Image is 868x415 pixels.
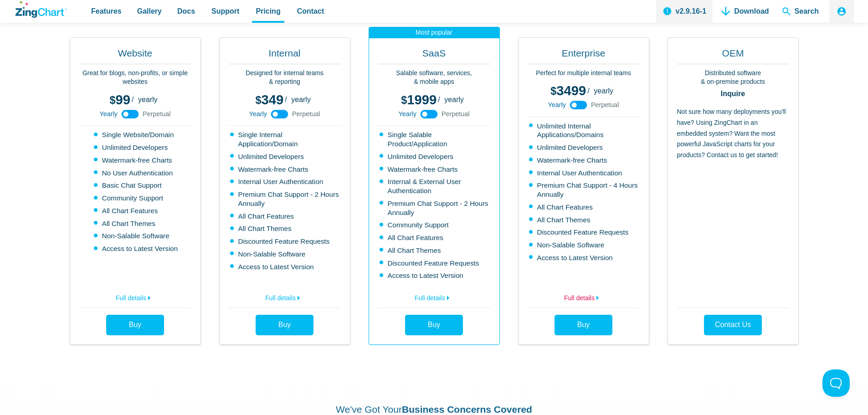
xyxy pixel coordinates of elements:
[378,47,490,64] h2: SaaS
[292,111,320,117] span: Perpetual
[529,215,640,225] li: All Chart Themes
[230,224,341,233] li: All Chart Themes
[94,156,178,165] li: Watermark-free Charts
[79,69,191,87] p: Great for blogs, non-profits, or simple websites
[229,289,341,304] a: Full details
[230,262,341,272] li: Access to Latest Version
[548,102,565,108] span: Yearly
[438,96,440,103] span: /
[91,5,122,17] span: Features
[249,111,267,117] span: Yearly
[230,130,341,149] li: Single Internal Application/Domain
[94,194,178,203] li: Community Support
[94,244,178,253] li: Access to Latest Version
[380,177,490,195] li: Internal & External User Authentication
[255,92,283,107] span: 349
[529,181,640,199] li: Premium Chat Support - 4 Hours Annually
[528,289,640,304] a: Full details
[529,156,640,165] li: Watermark-free Charts
[398,111,416,117] span: Yearly
[129,321,142,328] span: Buy
[230,212,341,221] li: All Chart Features
[380,152,490,161] li: Unlimited Developers
[529,169,640,178] li: Internal User Authentication
[444,96,464,103] span: yearly
[230,152,341,161] li: Unlimited Developers
[529,143,640,152] li: Unlimited Developers
[177,5,195,17] span: Docs
[529,241,640,250] li: Non-Salable Software
[230,165,341,174] li: Watermark-free Charts
[380,246,490,255] li: All Chart Themes
[577,321,590,328] span: Buy
[211,5,239,17] span: Support
[94,219,178,228] li: All Chart Themes
[380,165,490,174] li: Watermark-free Charts
[594,87,613,95] span: yearly
[94,231,178,241] li: Non-Salable Software
[401,92,437,107] span: 1999
[378,69,490,87] p: Salable software, services, & mobile apps
[285,96,287,103] span: /
[94,130,178,139] li: Single Website/Domain
[94,143,178,152] li: Unlimited Developers
[110,92,130,107] span: 99
[230,237,341,246] li: Discounted Feature Requests
[380,233,490,242] li: All Chart Features
[297,5,324,17] span: Contact
[528,47,640,64] h2: Enterprise
[555,315,612,335] a: Buy
[278,321,291,328] span: Buy
[715,321,751,328] span: Contact Us
[256,5,280,17] span: Pricing
[229,47,341,64] h2: Internal
[529,253,640,262] li: Access to Latest Version
[380,271,490,280] li: Access to Latest Version
[380,220,490,230] li: Community Support
[256,315,313,335] a: Buy
[550,83,586,98] span: 3499
[143,111,171,117] span: Perpetual
[99,111,117,117] span: Yearly
[529,228,640,237] li: Discounted Feature Requests
[587,87,589,95] span: /
[380,199,490,217] li: Premium Chat Support - 2 Hours Annually
[677,47,789,64] h2: OEM
[380,259,490,268] li: Discounted Feature Requests
[230,190,341,208] li: Premium Chat Support - 2 Hours Annually
[380,130,490,149] li: Single Salable Product/Application
[291,96,311,103] span: yearly
[677,69,789,87] p: Distributed software & on-premise products
[15,1,67,18] a: ZingChart Logo. Click to return to the homepage
[405,315,463,335] a: Buy
[229,69,341,87] p: Designed for internal teams & reporting
[529,203,640,212] li: All Chart Features
[230,250,341,259] li: Non-Salable Software
[677,90,789,97] strong: Inquire
[94,181,178,190] li: Basic Chat Support
[137,5,162,17] span: Gallery
[428,321,441,328] span: Buy
[230,177,341,186] li: Internal User Authentication
[106,315,164,335] a: Buy
[378,289,490,304] a: Full details
[94,206,178,215] li: All Chart Features
[529,122,640,140] li: Unlimited Internal Applications/Domains
[442,111,470,117] span: Perpetual
[79,47,191,64] h2: Website
[591,102,619,108] span: Perpetual
[677,107,789,303] p: Not sure how many deployments you'll have? Using ZingChart in an embedded system? Want the most p...
[94,169,178,178] li: No User Authentication
[138,96,158,103] span: yearly
[822,369,850,397] iframe: Toggle Customer Support
[402,404,532,415] strong: Business Concerns Covered
[132,96,134,103] span: /
[528,69,640,78] p: Perfect for multiple internal teams
[79,289,191,304] a: Full details
[704,315,762,335] a: Contact Us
